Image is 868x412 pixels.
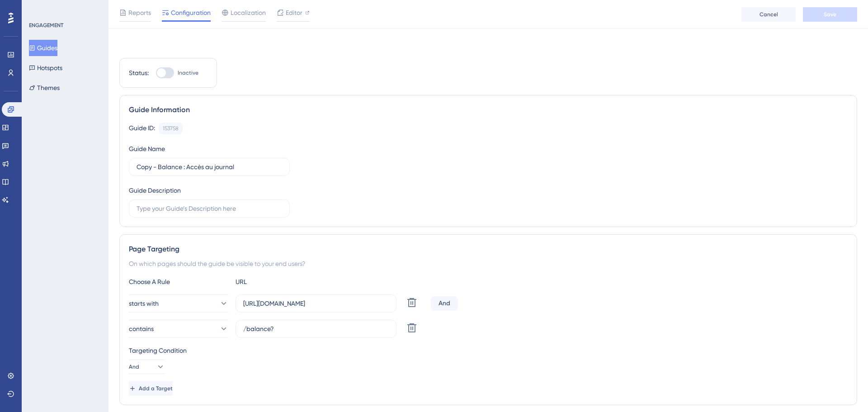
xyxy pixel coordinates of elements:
[129,381,173,396] button: Add a Target
[137,204,282,213] input: Type your Guide’s Description here
[824,11,836,18] span: Save
[129,185,181,196] div: Guide Description
[129,258,848,269] div: On which pages should the guide be visible to your end users?
[129,104,848,115] div: Guide Information
[129,298,159,309] span: starts with
[129,244,848,255] div: Page Targeting
[431,296,458,311] div: And
[137,162,282,172] input: Type your Guide’s Name here
[129,360,165,374] button: And
[243,298,389,308] input: yourwebsite.com/path
[139,385,173,392] span: Add a Target
[163,125,179,132] div: 153758
[243,324,389,334] input: yourwebsite.com/path
[29,40,57,56] button: Guides
[29,80,60,96] button: Themes
[741,7,796,22] button: Cancel
[759,11,778,18] span: Cancel
[236,276,335,287] div: URL
[803,7,857,22] button: Save
[178,69,198,76] span: Inactive
[171,7,211,18] span: Configuration
[128,7,151,18] span: Reports
[29,22,63,29] div: ENGAGEMENT
[129,345,848,356] div: Targeting Condition
[286,7,302,18] span: Editor
[129,67,149,78] div: Status:
[129,320,228,338] button: contains
[129,294,228,313] button: starts with
[29,60,62,76] button: Hotspots
[129,363,139,370] span: And
[129,143,165,154] div: Guide Name
[231,7,266,18] span: Localization
[129,123,155,134] div: Guide ID:
[129,323,154,334] span: contains
[129,276,228,287] div: Choose A Rule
